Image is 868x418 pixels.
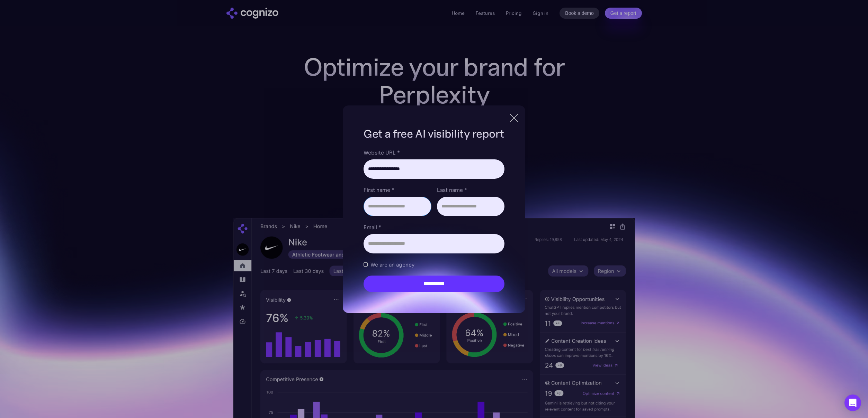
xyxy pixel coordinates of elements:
[364,148,504,292] form: Brand Report Form
[370,260,414,269] span: We are an agency
[364,126,504,141] h1: Get a free AI visibility report
[364,223,504,231] label: Email *
[364,148,504,157] label: Website URL *
[364,186,431,194] label: First name *
[437,186,504,194] label: Last name *
[844,394,861,411] div: Open Intercom Messenger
